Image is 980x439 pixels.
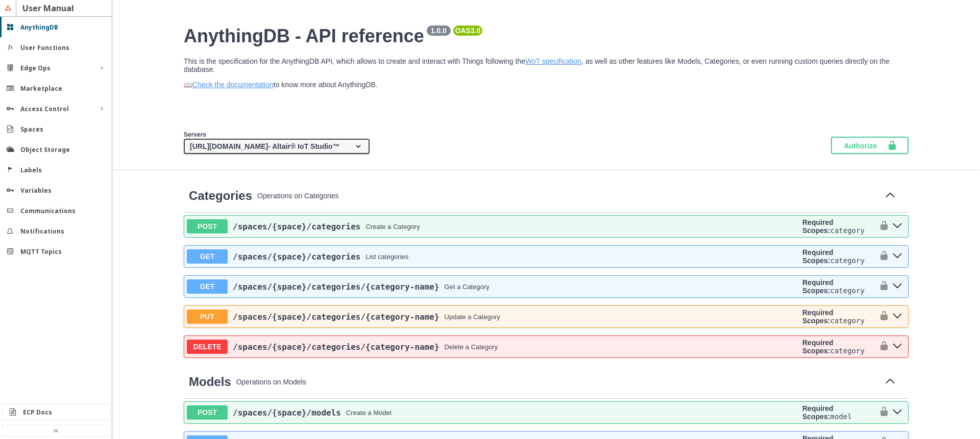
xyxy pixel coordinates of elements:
[889,406,905,419] button: post ​/spaces​/{space}​/models
[830,347,864,355] code: category
[233,312,439,322] span: /spaces /{space} /categories /{category-name}
[233,282,439,292] a: /spaces/{space}/categories/{category-name}
[874,404,889,421] button: authorization button unlocked
[874,308,889,325] button: authorization button unlocked
[236,378,877,386] p: Operations on Models
[184,57,909,73] p: This is the specification for the AnythingDB API, which allows to create and interact with Things...
[802,278,834,295] b: Required Scopes:
[233,342,439,352] a: /spaces/{space}/categories/{category-name}
[365,253,408,261] div: List categories
[257,192,877,200] p: Operations on Categories
[830,317,864,325] code: category
[233,408,341,418] span: /spaces /{space} /models
[831,137,909,154] button: Authorize
[187,249,228,264] span: GET
[889,220,905,233] button: post ​/spaces​/{space}​/categories
[802,404,834,421] b: Required Scopes:
[830,226,864,235] code: category
[802,218,834,235] b: Required Scopes:
[429,27,449,35] pre: 1.0.0
[889,250,905,263] button: get ​/spaces​/{space}​/categories
[187,405,228,420] span: POST
[830,412,851,421] code: model
[233,342,439,352] span: /spaces /{space} /categories /{category-name}
[874,339,889,355] button: authorization button unlocked
[525,57,581,65] a: WoT specification
[187,219,228,234] span: POST
[187,405,798,420] button: POST/spaces/{space}/modelsCreate a Model
[184,81,909,89] p: 📖 to know more about AnythingDB.
[233,312,439,322] a: /spaces/{space}/categories/{category-name}
[187,249,798,264] button: GET/spaces/{space}/categoriesList categories
[187,309,228,324] span: PUT
[187,279,228,294] span: GET
[365,223,420,230] div: Create a Category
[233,222,360,231] span: /spaces /{space} /categories
[889,340,905,353] button: delete ​/spaces​/{space}​/categories​/{category-name}
[233,252,360,262] span: /spaces /{space} /categories
[874,248,889,265] button: authorization button unlocked
[445,313,500,321] div: Update a Category
[187,279,798,294] button: GET/spaces/{space}/categories/{category-name}Get a Category
[187,219,798,234] button: POST/spaces/{space}/categoriesCreate a Category
[445,343,498,351] div: Delete a Category
[184,131,206,138] span: Servers
[189,375,231,389] a: Models
[189,189,252,203] a: Categories
[189,375,231,389] span: Models
[187,340,798,354] button: DELETE/spaces/{space}/categories/{category-name}Delete a Category
[187,309,798,324] button: PUT/spaces/{space}/categories/{category-name}Update a Category
[802,248,834,265] b: Required Scopes:
[882,188,898,203] button: Collapse operation
[802,308,834,325] b: Required Scopes:
[233,408,341,418] a: /spaces/{space}/models
[455,27,481,35] pre: OAS 3.0
[802,339,834,355] b: Required Scopes:
[187,340,228,354] span: DELETE
[889,310,905,323] button: put ​/spaces​/{space}​/categories​/{category-name}
[233,222,360,231] a: /spaces/{space}/categories
[874,278,889,295] button: authorization button unlocked
[184,25,909,47] h2: AnythingDB - API reference
[830,287,864,295] code: category
[445,283,489,291] div: Get a Category
[844,140,887,150] span: Authorize
[882,374,898,390] button: Collapse operation
[874,218,889,235] button: authorization button unlocked
[233,252,360,262] a: /spaces/{space}/categories
[233,282,439,292] span: /spaces /{space} /categories /{category-name}
[830,256,864,265] code: category
[346,409,391,417] div: Create a Model
[192,81,274,89] a: Check the documentation
[889,280,905,293] button: get ​/spaces​/{space}​/categories​/{category-name}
